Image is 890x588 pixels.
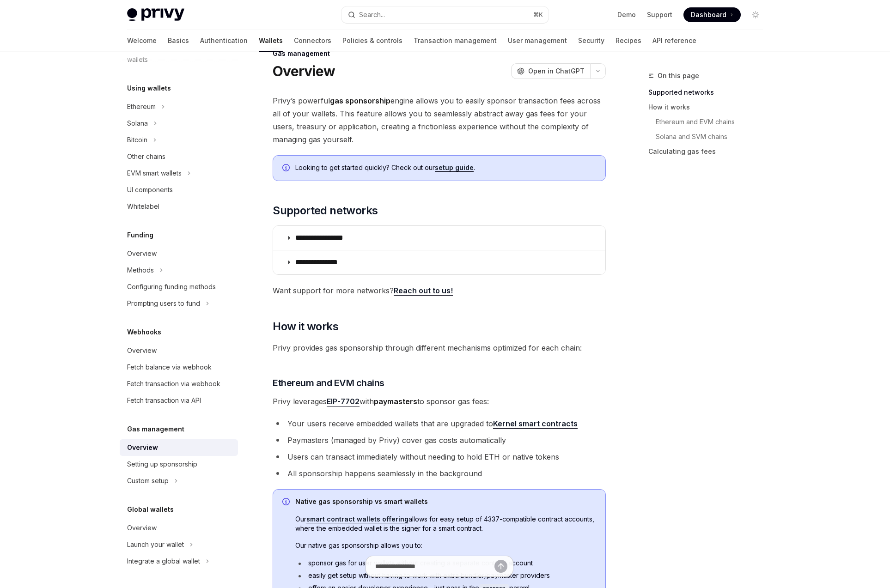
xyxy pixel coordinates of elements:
button: Toggle Prompting users to fund section [120,295,238,312]
div: Overview [127,442,158,453]
span: How it works [273,319,338,334]
strong: gas sponsorship [330,96,390,105]
a: Fetch transaction via API [120,392,238,409]
a: Calculating gas fees [648,144,770,159]
div: Prompting users to fund [127,298,200,309]
input: Ask a question... [375,556,494,576]
span: On this page [658,70,699,81]
div: Search... [359,9,385,20]
button: Toggle Solana section [120,115,238,132]
span: Open in ChatGPT [528,67,585,76]
div: Whitelabel [127,201,159,212]
a: Dashboard [683,7,741,22]
span: Our allows for easy setup of 4337-compatible contract accounts, where the embedded wallet is the ... [295,515,596,533]
a: Overview [120,342,238,359]
button: Toggle Integrate a global wallet section [120,553,238,570]
div: Configuring funding methods [127,281,216,292]
h5: Webhooks [127,327,161,338]
a: Supported networks [648,85,770,100]
h5: Funding [127,230,153,241]
div: Launch your wallet [127,539,184,550]
a: Setting up sponsorship [120,456,238,473]
div: Ethereum [127,101,156,112]
div: Integrate a global wallet [127,556,200,567]
div: Other chains [127,151,165,162]
li: Users can transact immediately without needing to hold ETH or native tokens [273,450,606,463]
svg: Info [282,498,292,507]
div: Bitcoin [127,134,147,145]
a: Policies & controls [342,30,402,52]
strong: Native gas sponsorship vs smart wallets [295,497,428,505]
a: Fetch transaction via webhook [120,376,238,392]
div: Overview [127,248,157,259]
span: Privy provides gas sponsorship through different mechanisms optimized for each chain: [273,341,606,354]
span: Looking to get started quickly? Check out our . [295,163,596,172]
a: Demo [617,10,636,19]
button: Open in ChatGPT [511,63,590,79]
a: Whitelabel [120,198,238,215]
a: Kernel smart contracts [493,419,578,429]
div: Custom setup [127,475,169,486]
div: Fetch transaction via API [127,395,201,406]
a: Wallets [259,30,283,52]
a: UI components [120,182,238,198]
img: light logo [127,8,184,21]
li: Your users receive embedded wallets that are upgraded to [273,417,606,430]
span: Ethereum and EVM chains [273,376,384,389]
button: Toggle Bitcoin section [120,132,238,148]
span: Supported networks [273,203,378,218]
span: Want support for more networks? [273,284,606,297]
div: Gas management [273,49,606,58]
a: Overview [120,439,238,456]
span: Our native gas sponsorship allows you to: [295,541,596,550]
button: Toggle EVM smart wallets section [120,165,238,182]
button: Toggle Ethereum section [120,98,238,115]
a: Basics [168,30,189,52]
button: Toggle Launch your wallet section [120,536,238,553]
h5: Using wallets [127,83,171,94]
a: Fetch balance via webhook [120,359,238,376]
a: EIP-7702 [327,397,360,406]
strong: paymasters [374,397,417,406]
a: Recipes [616,30,641,52]
a: Connectors [294,30,331,52]
div: Overview [127,522,157,533]
li: Paymasters (managed by Privy) cover gas costs automatically [273,434,606,447]
h5: Global wallets [127,504,174,515]
a: Authentication [200,30,248,52]
a: Transaction management [414,30,497,52]
h5: Gas management [127,424,184,435]
a: smart contract wallets offering [306,515,408,523]
span: Privy leverages with to sponsor gas fees: [273,395,606,408]
button: Toggle dark mode [748,7,763,22]
button: Send message [494,560,507,573]
a: Security [578,30,604,52]
div: UI components [127,184,173,195]
a: Overview [120,520,238,536]
div: Methods [127,265,154,276]
a: Other chains [120,148,238,165]
button: Open search [341,6,549,23]
button: Toggle Custom setup section [120,473,238,489]
div: Solana [127,118,148,129]
div: Setting up sponsorship [127,459,197,470]
a: Configuring funding methods [120,279,238,295]
a: User management [508,30,567,52]
div: Overview [127,345,157,356]
button: Toggle Methods section [120,262,238,279]
a: API reference [652,30,696,52]
a: Ethereum and EVM chains [648,115,770,129]
span: Privy’s powerful engine allows you to easily sponsor transaction fees across all of your wallets.... [273,94,606,146]
svg: Info [282,164,292,173]
span: ⌘ K [533,11,543,18]
a: Welcome [127,30,157,52]
span: Dashboard [691,10,726,19]
a: Solana and SVM chains [648,129,770,144]
div: EVM smart wallets [127,168,182,179]
div: Fetch balance via webhook [127,362,212,373]
a: setup guide [435,164,474,172]
a: Reach out to us! [394,286,453,296]
a: Overview [120,245,238,262]
li: All sponsorship happens seamlessly in the background [273,467,606,480]
h1: Overview [273,63,335,79]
